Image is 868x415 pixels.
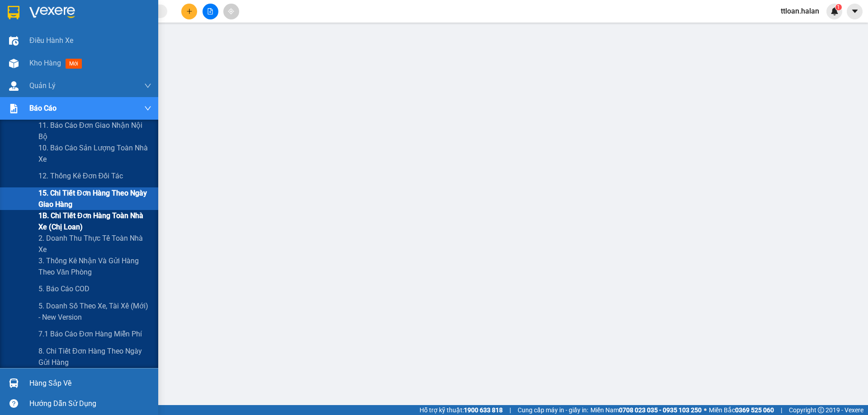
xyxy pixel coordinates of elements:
[38,187,151,210] span: 15. Chi tiết đơn hàng theo ngày giao hàng
[619,406,702,414] strong: 0708 023 035 - 0935 103 250
[781,405,782,415] span: |
[518,405,588,415] span: Cung cấp máy in - giấy in:
[38,300,151,323] span: 5. Doanh số theo xe, tài xế (mới) - New version
[8,6,19,19] img: logo-vxr
[9,378,19,388] img: warehouse-icon
[29,377,151,390] div: Hàng sắp về
[29,35,73,46] span: Điều hành xe
[704,408,707,412] span: ⚪️
[38,345,151,368] span: 8. Chi tiết đơn hàng theo ngày gửi hàng
[38,283,90,294] span: 5. Báo cáo COD
[38,255,151,278] span: 3. Thống kê nhận và gửi hàng theo văn phòng
[464,406,503,414] strong: 1900 633 818
[223,4,239,19] button: aim
[774,5,826,17] span: ttloan.halan
[38,142,151,165] span: 10. Báo cáo sản lượng toàn nhà xe
[66,59,82,69] span: mới
[709,405,774,415] span: Miền Bắc
[186,8,193,14] span: plus
[203,4,218,19] button: file-add
[590,405,702,415] span: Miền Nam
[38,170,123,182] span: 12. Thống kê đơn đối tác
[29,80,56,91] span: Quản Lý
[38,210,151,233] span: 1B. Chi tiết đơn hàng toàn nhà xe (chị loan)
[207,8,213,14] span: file-add
[735,406,774,414] strong: 0369 525 060
[818,407,824,413] span: copyright
[38,120,151,142] span: 11. Báo cáo đơn giao nhận nội bộ
[9,81,19,91] img: warehouse-icon
[9,399,18,408] span: question-circle
[9,104,19,113] img: solution-icon
[144,105,151,112] span: down
[38,328,142,340] span: 7.1 Báo cáo đơn hàng miễn phí
[835,4,842,10] sup: 1
[847,4,863,19] button: caret-down
[837,4,840,10] span: 1
[181,4,197,19] button: plus
[9,59,19,68] img: warehouse-icon
[851,7,859,15] span: caret-down
[420,405,503,415] span: Hỗ trợ kỹ thuật:
[38,233,151,255] span: 2. Doanh thu thực tế toàn nhà xe
[29,103,57,114] span: Báo cáo
[228,8,234,14] span: aim
[509,405,511,415] span: |
[9,36,19,46] img: warehouse-icon
[830,7,839,15] img: icon-new-feature
[29,59,61,67] span: Kho hàng
[144,82,151,89] span: down
[29,397,151,410] div: Hướng dẫn sử dụng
